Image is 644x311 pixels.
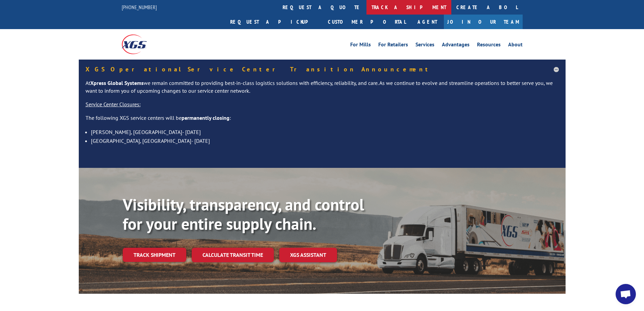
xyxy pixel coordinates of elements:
a: About [508,42,523,49]
a: Services [415,42,434,49]
u: Service Center Closures: [86,101,141,108]
a: Open chat [616,284,636,304]
a: Resources [477,42,501,49]
a: Join Our Team [444,15,523,29]
a: Track shipment [123,248,186,262]
a: Agent [411,15,444,29]
strong: permanently closing [182,114,230,121]
a: Request a pickup [225,15,323,29]
a: [PHONE_NUMBER] [122,4,157,10]
a: Customer Portal [323,15,411,29]
a: For Mills [350,42,371,49]
a: Advantages [442,42,470,49]
a: For Retailers [378,42,408,49]
strong: Xpress Global Systems [90,80,144,86]
h5: XGS Operational Service Center Transition Announcement [86,66,559,72]
a: XGS ASSISTANT [279,248,337,262]
b: Visibility, transparency, and control for your entire supply chain. [123,194,364,235]
li: [GEOGRAPHIC_DATA], [GEOGRAPHIC_DATA]- [DATE] [91,136,559,145]
p: At we remain committed to providing best-in-class logistics solutions with efficiency, reliabilit... [86,79,559,101]
a: Calculate transit time [192,248,274,262]
p: The following XGS service centers will be : [86,114,559,128]
li: [PERSON_NAME], [GEOGRAPHIC_DATA]- [DATE] [91,128,559,136]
